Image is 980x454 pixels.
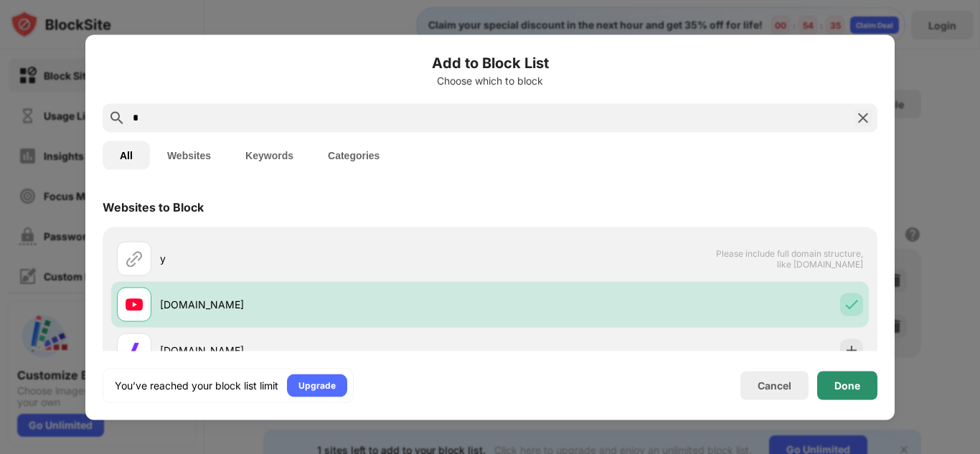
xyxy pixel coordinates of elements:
div: Upgrade [298,378,336,392]
div: Cancel [758,379,791,392]
img: search-close [854,109,872,126]
button: Websites [150,141,228,169]
div: Websites to Block [103,199,204,214]
button: Categories [311,141,397,169]
img: url.svg [126,250,143,267]
button: Keywords [228,141,311,169]
button: All [103,141,150,169]
div: [DOMAIN_NAME] [160,297,490,312]
div: y [160,251,490,266]
div: Choose which to block [103,75,877,86]
div: [DOMAIN_NAME] [160,343,490,358]
h6: Add to Block List [103,52,877,73]
img: search.svg [108,109,126,126]
img: favicons [126,341,143,359]
img: favicons [126,295,143,313]
div: Done [834,379,860,391]
span: Please include full domain structure, like [DOMAIN_NAME] [715,247,863,269]
div: You’ve reached your block list limit [115,378,278,392]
